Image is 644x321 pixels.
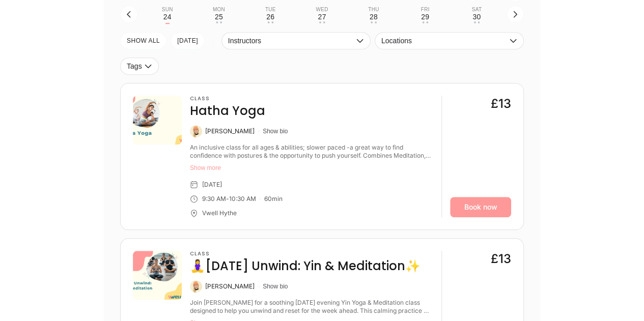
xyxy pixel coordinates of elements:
[491,96,511,112] div: £13
[202,181,222,189] div: [DATE]
[133,251,182,300] img: bc6f3b55-925b-4f44-bcf2-6a6154d4ca1d.png
[120,32,166,49] button: SHOW All
[202,209,237,217] div: Vwell Hythe
[205,127,255,135] div: [PERSON_NAME]
[202,195,226,203] div: 9:30 AM
[371,21,377,23] div: • •
[319,21,325,23] div: • •
[215,13,223,21] div: 25
[229,195,256,203] div: 10:30 AM
[265,7,276,13] div: Tue
[370,13,378,21] div: 28
[162,7,173,13] div: Sun
[127,62,142,70] span: Tags
[190,103,265,119] h4: Hatha Yoga
[263,282,288,290] button: Show bio
[190,299,433,315] div: Join Kate Alexander for a soothing Sunday evening Yin Yoga & Meditation class designed to help yo...
[171,32,205,49] button: [DATE]
[491,251,511,267] div: £13
[190,251,421,257] h3: Class
[472,7,482,13] div: Sat
[205,282,255,290] div: [PERSON_NAME]
[450,197,511,217] a: Book now
[368,7,379,13] div: Thu
[226,195,229,203] div: -
[267,21,273,23] div: • •
[190,96,265,102] h3: Class
[213,7,225,13] div: Mon
[263,127,288,135] button: Show bio
[190,125,202,137] img: Kate Alexander
[264,195,283,203] div: 60 min
[133,96,182,144] img: 53d83a91-d805-44ac-b3fe-e193bac87da4.png
[375,32,524,49] button: Locations
[318,13,326,21] div: 27
[190,164,433,172] button: Show more
[381,37,507,45] span: Locations
[316,7,328,13] div: Wed
[421,13,429,21] div: 29
[228,37,354,45] span: Instructors
[190,258,421,274] h4: 🧘‍♀️[DATE] Unwind: Yin & Meditation✨
[190,143,433,160] div: An inclusive class for all ages & abilities; slower paced -a great way to find confidence with po...
[120,57,159,75] button: Tags
[266,13,274,21] div: 26
[216,21,222,23] div: • •
[190,280,202,293] img: Kate Alexander
[422,21,428,23] div: • •
[221,32,371,49] button: Instructors
[163,13,172,21] div: 24
[421,7,430,13] div: Fri
[473,21,480,23] div: • •
[472,13,481,21] div: 30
